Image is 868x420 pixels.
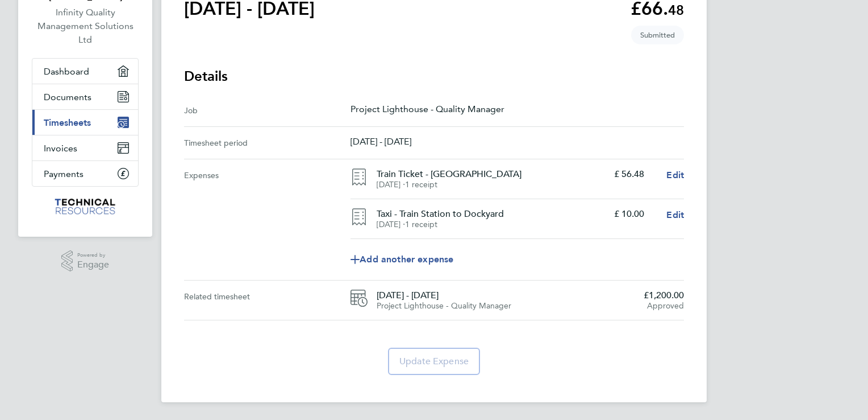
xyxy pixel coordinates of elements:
span: Invoices [44,143,77,154]
span: Payments [44,168,84,179]
span: Timesheets [44,117,91,128]
a: Timesheets [32,110,138,135]
span: 1 receipt [405,180,437,190]
a: Infinity Quality Management Solutions Ltd [32,6,139,47]
span: Dashboard [44,66,89,77]
a: Dashboard [32,59,138,84]
a: Go to home page [32,198,139,216]
img: technicalresources-logo-retina.png [53,198,118,216]
span: This timesheet is Submitted. [631,26,684,44]
a: Edit [666,168,684,182]
span: Engage [77,260,109,270]
p: Project Lighthouse - Quality Manager [350,104,684,114]
span: [DATE] ⋅ [377,180,405,190]
a: Documents [32,84,138,109]
span: Edit [666,170,684,180]
p: [DATE] - [DATE] [350,136,684,147]
a: Powered byEngage [61,250,110,272]
span: Edit [666,209,684,220]
div: Job [184,104,350,117]
a: Invoices [32,135,138,160]
span: Documents [44,92,91,102]
span: Powered by [77,250,109,260]
div: Timesheet period [184,136,350,150]
span: Approved [647,301,684,311]
a: [DATE] - [DATE]Project Lighthouse - Quality Manager£1,200.00Approved [350,290,684,311]
span: [DATE] - [DATE] [377,290,635,301]
span: [DATE] ⋅ [377,220,405,229]
a: Add another expense [350,248,684,271]
div: Related timesheet [184,290,350,311]
span: Project Lighthouse - Quality Manager [377,301,511,311]
div: Expenses [184,159,350,280]
a: Edit [666,208,684,222]
h4: Taxi - Train Station to Dockyard [377,208,604,220]
span: Add another expense [350,255,453,264]
span: 48 [668,2,684,18]
a: Payments [32,161,138,186]
h4: Train Ticket - [GEOGRAPHIC_DATA] [377,168,604,180]
span: 1 receipt [405,220,437,229]
h3: Details [184,67,684,85]
p: £ 56.48 [614,168,644,180]
span: £1,200.00 [644,290,684,301]
p: £ 10.00 [614,208,644,220]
